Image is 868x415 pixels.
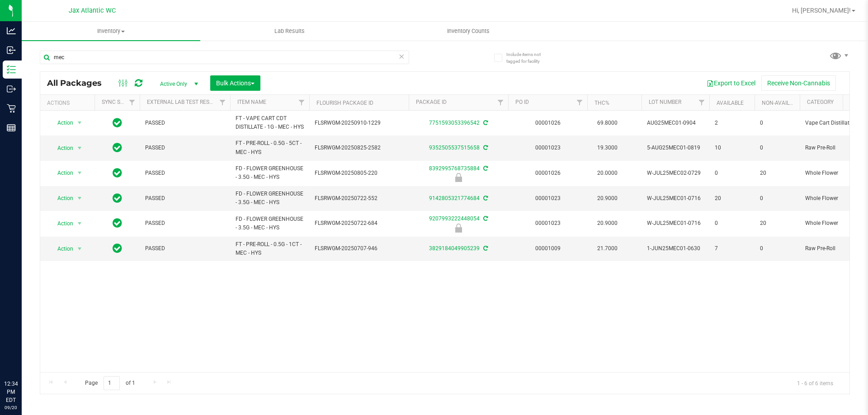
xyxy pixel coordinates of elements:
[102,99,137,105] a: Sync Status
[236,164,304,182] span: FD - FLOWER GREENHOUSE - 3.5G - MEC - HYS
[49,142,74,154] span: Action
[760,169,794,177] span: 20
[482,195,488,201] span: Sync from Compliance System
[315,144,403,152] span: FLSRWGM-20250825-2582
[807,99,834,105] a: Category
[7,65,16,74] inline-svg: Inventory
[236,139,304,156] span: FT - PRE-ROLL - 0.5G - 5CT - MEC - HYS
[315,119,403,127] span: FLSRWGM-20250910-1229
[398,51,405,62] span: Clear
[594,100,609,106] a: THC%
[315,194,403,203] span: FLSRWGM-20250722-552
[715,169,749,177] span: 0
[647,219,704,228] span: W-JUL25MEC01-0716
[647,194,704,203] span: W-JUL25MEC01-0716
[535,220,561,226] a: 00001023
[69,7,116,14] span: Jax Atlantic WC
[535,170,561,176] a: 00001026
[429,215,480,222] a: 9207993222448054
[294,95,309,110] a: Filter
[74,117,85,129] span: select
[113,167,122,179] span: In Sync
[125,95,140,110] a: Filter
[113,117,122,129] span: In Sync
[647,144,704,152] span: 5-AUG25MEC01-0819
[74,142,85,154] span: select
[416,99,447,105] a: Package ID
[694,95,709,110] a: Filter
[145,119,225,127] span: PASSED
[482,215,488,222] span: Sync from Compliance System
[429,195,480,201] a: 9142805321774684
[429,145,480,151] a: 9352505537515658
[715,219,749,228] span: 0
[113,141,122,154] span: In Sync
[49,217,74,230] span: Action
[760,219,794,228] span: 20
[482,165,488,172] span: Sync from Compliance System
[572,95,587,110] a: Filter
[593,117,622,130] span: 69.8000
[7,84,16,93] inline-svg: Outbound
[715,144,749,152] span: 10
[482,245,488,252] span: Sync from Compliance System
[762,100,802,106] a: Non-Available
[535,120,561,126] a: 00001026
[236,190,304,207] span: FD - FLOWER GREENHOUSE - 3.5G - MEC - HYS
[429,120,480,126] a: 7751593053396542
[535,145,561,151] a: 00001023
[104,376,120,390] input: 1
[215,95,230,110] a: Filter
[493,95,508,110] a: Filter
[482,145,488,151] span: Sync from Compliance System
[593,192,622,205] span: 20.9000
[717,100,744,106] a: Available
[74,217,85,230] span: select
[649,99,681,105] a: Lot Number
[74,192,85,205] span: select
[145,219,225,228] span: PASSED
[7,104,16,113] inline-svg: Retail
[47,100,91,106] div: Actions
[200,22,379,41] a: Lab Results
[315,169,403,177] span: FLSRWGM-20250805-220
[506,51,552,65] span: Include items not tagged for facility
[647,169,704,177] span: W-JUL25MEC02-0729
[715,119,749,127] span: 2
[145,194,225,203] span: PASSED
[262,27,317,35] span: Lab Results
[145,244,225,253] span: PASSED
[715,194,749,203] span: 20
[316,100,373,106] a: Flourish Package ID
[49,117,74,129] span: Action
[593,217,622,230] span: 20.9000
[47,78,111,88] span: All Packages
[760,144,794,152] span: 0
[7,123,16,132] inline-svg: Reports
[236,240,304,257] span: FT - PRE-ROLL - 0.5G - 1CT - MEC - HYS
[407,224,509,233] div: Newly Received
[145,169,225,177] span: PASSED
[593,242,622,255] span: 21.7000
[113,217,122,229] span: In Sync
[701,75,761,91] button: Export to Excel
[49,242,74,255] span: Action
[77,376,142,390] span: Page of 1
[647,244,704,253] span: 1-JUN25MEC01-0630
[790,376,840,390] span: 1 - 6 of 6 items
[429,165,480,172] a: 8392995768735884
[315,244,403,253] span: FLSRWGM-20250707-946
[7,26,16,35] inline-svg: Analytics
[760,194,794,203] span: 0
[515,99,529,105] a: PO ID
[74,242,85,255] span: select
[535,245,561,252] a: 00001009
[236,215,304,232] span: FD - FLOWER GREENHOUSE - 3.5G - MEC - HYS
[647,119,704,127] span: AUG25MEC01-0904
[482,120,488,126] span: Sync from Compliance System
[49,192,74,205] span: Action
[315,219,403,228] span: FLSRWGM-20250722-684
[792,7,851,14] span: Hi, [PERSON_NAME]!
[216,79,255,87] span: Bulk Actions
[210,75,260,91] button: Bulk Actions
